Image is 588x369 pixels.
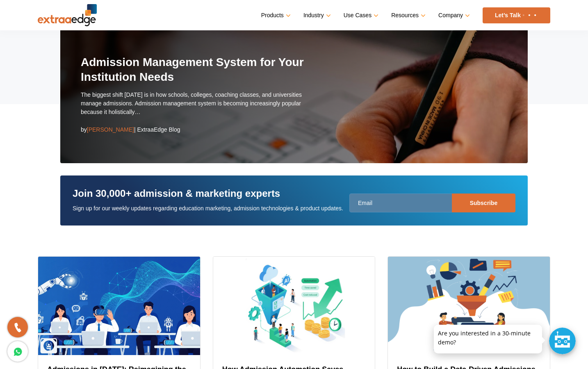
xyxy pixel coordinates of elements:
span: [PERSON_NAME] [87,126,134,133]
input: Subscribe [452,194,515,212]
a: Resources [391,9,424,21]
p: The biggest shift [DATE] is in how schools, colleges, coaching classes, and universities manage a... [81,91,320,116]
a: Use Cases [344,9,377,21]
div: by | ExtraaEdge Blog [81,125,180,134]
a: Industry [303,9,329,21]
div: Chat [549,328,576,354]
a: Admission Management System for Your Institution Needs [81,56,304,83]
a: Let’s Talk [483,7,550,23]
a: Products [261,9,289,21]
p: Sign up for our weekly updates regarding education marketing, admission technologies & product up... [73,203,343,213]
input: Email [349,194,515,212]
a: Company [438,9,468,21]
h3: Join 30,000+ admission & marketing experts [73,188,343,204]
